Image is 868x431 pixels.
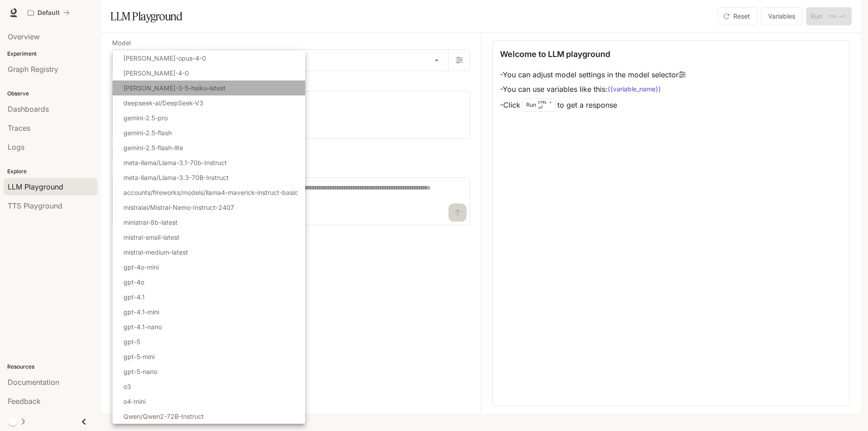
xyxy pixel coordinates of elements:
[123,158,227,167] p: meta-llama/Llama-3.1-70b-Instruct
[123,128,172,137] p: gemini-2.5-flash
[123,382,131,391] p: o3
[123,218,178,227] p: ministral-8b-latest
[123,337,140,346] p: gpt-5
[123,98,203,108] p: deepseek-ai/DeepSeek-V3
[123,247,188,257] p: mistral-medium-latest
[123,188,298,197] p: accounts/fireworks/models/llama4-maverick-instruct-basic
[123,292,145,302] p: gpt-4.1
[123,397,146,406] p: o4-mini
[123,412,204,421] p: Qwen/Qwen2-72B-Instruct
[123,173,229,182] p: meta-llama/Llama-3.3-70B-Instruct
[123,367,157,376] p: gpt-5-nano
[123,83,226,93] p: [PERSON_NAME]-3-5-haiku-latest
[123,307,159,317] p: gpt-4.1-mini
[123,352,155,361] p: gpt-5-mini
[123,232,179,242] p: mistral-small-latest
[123,143,183,152] p: gemini-2.5-flash-lite
[123,68,189,78] p: [PERSON_NAME]-4-0
[123,262,159,272] p: gpt-4o-mini
[123,322,162,332] p: gpt-4.1-nano
[123,53,206,63] p: [PERSON_NAME]-opus-4-0
[123,113,168,123] p: gemini-2.5-pro
[123,277,144,287] p: gpt-4o
[123,203,234,212] p: mistralai/Mistral-Nemo-Instruct-2407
